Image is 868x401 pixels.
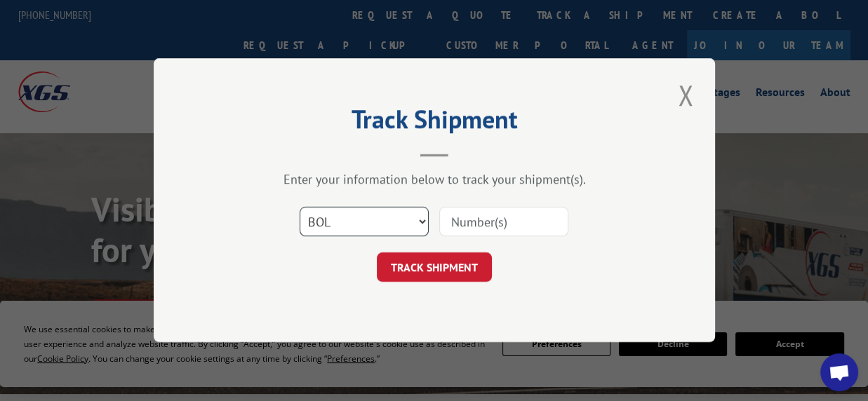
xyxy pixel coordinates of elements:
a: Open chat [820,353,858,391]
button: Close modal [674,76,697,114]
button: TRACK SHIPMENT [377,253,492,283]
h2: Track Shipment [224,109,645,136]
input: Number(s) [439,208,568,237]
div: Enter your information below to track your shipment(s). [224,172,645,188]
